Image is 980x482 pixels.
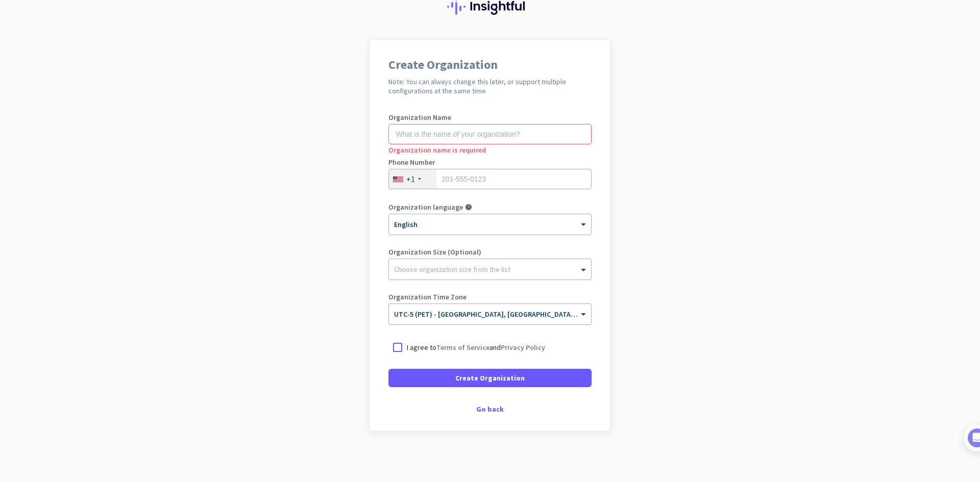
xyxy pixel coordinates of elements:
[388,159,592,166] label: Phone Number
[388,169,592,189] input: 201-555-0123
[388,248,592,256] label: Organization Size (Optional)
[388,77,592,95] h2: Note: You can always change this later, or support multiple configurations at the same time
[388,204,463,211] label: Organization language
[388,369,592,387] button: Create Organization
[388,145,486,155] span: Organization name is required
[388,59,592,71] h1: Create Organization
[388,293,592,300] label: Organization Time Zone
[388,405,592,413] div: Go back
[406,174,415,184] div: +1
[407,342,545,352] p: I agree to and
[455,373,525,383] span: Create Organization
[501,343,545,352] a: Privacy Policy
[388,124,592,144] input: What is the name of your organization?
[465,204,472,211] i: help
[388,114,592,121] label: Organization Name
[436,343,489,352] a: Terms of Service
